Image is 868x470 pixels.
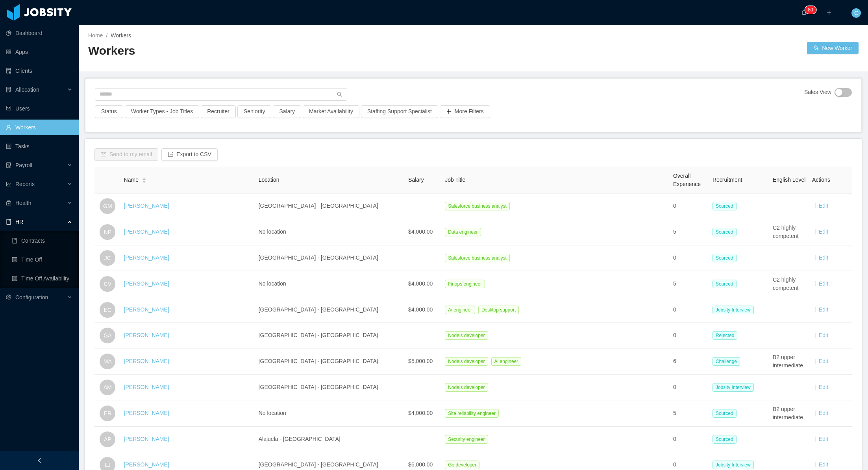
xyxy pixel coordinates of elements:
a: icon: profileTime Off [12,252,72,267]
a: Jobsity Interview [713,384,757,390]
button: Seniority [237,105,271,118]
i: icon: medicine-box [6,200,11,206]
span: Workers [111,32,131,39]
span: Jobsity Interview [713,306,754,314]
i: icon: search [337,92,342,97]
a: [PERSON_NAME] [124,410,169,416]
td: C2 highly competent [770,219,809,245]
span: Finops engineer [445,280,485,288]
td: B2 upper intermediate [770,348,809,375]
td: 0 [670,245,709,271]
span: Desktop support [478,306,519,314]
td: 5 [670,271,709,297]
span: Rejected [713,331,737,340]
a: Sourced [713,254,740,261]
button: icon: usergroup-addNew Worker [807,42,859,54]
sup: 80 [805,6,816,14]
button: icon: plusMore Filters [440,105,490,118]
span: Payroll [15,162,32,168]
span: Sourced [713,280,737,288]
span: Allocation [15,87,39,93]
td: [GEOGRAPHIC_DATA] - [GEOGRAPHIC_DATA] [255,245,405,271]
span: Security engineer [445,435,488,444]
td: [GEOGRAPHIC_DATA] - [GEOGRAPHIC_DATA] [255,375,405,400]
span: Sourced [713,202,737,210]
span: Sales View [804,88,831,97]
span: English Level [773,177,805,183]
span: Sourced [713,228,737,236]
a: [PERSON_NAME] [124,358,169,364]
span: Data engineer [445,228,481,236]
a: icon: bookContracts [12,233,72,249]
p: 8 [808,6,811,14]
a: Edit [819,332,828,338]
span: Job Title [445,177,465,183]
a: Jobsity Interview [713,306,757,313]
i: icon: solution [6,87,11,92]
button: Salary [273,105,301,118]
span: Sourced [713,409,737,418]
a: Challenge [713,358,743,364]
span: Nodejs developer [445,383,488,392]
i: icon: file-protect [6,162,11,168]
i: icon: bell [801,10,807,15]
a: [PERSON_NAME] [124,332,169,338]
a: [PERSON_NAME] [124,203,169,209]
span: AM [104,380,112,395]
span: Ai engineer [445,306,475,314]
td: 0 [670,194,709,219]
span: Nodejs developer [445,357,488,366]
i: icon: caret-up [142,177,146,179]
a: icon: auditClients [6,63,72,79]
td: 0 [670,427,709,452]
span: HR [15,219,23,225]
span: Site reliability engineer [445,409,499,418]
td: No location [255,219,405,245]
span: Recruitment [713,177,742,183]
td: [GEOGRAPHIC_DATA] - [GEOGRAPHIC_DATA] [255,323,405,348]
span: Reports [15,181,35,187]
i: icon: caret-down [142,180,146,182]
a: Edit [819,436,828,442]
a: Edit [819,203,828,209]
a: Edit [819,461,828,468]
span: GA [104,328,111,343]
span: Name [124,176,139,184]
span: GM [103,198,112,214]
span: Sourced [713,435,737,444]
i: icon: setting [6,295,11,300]
span: MA [104,354,112,369]
span: Location [259,177,279,183]
td: [GEOGRAPHIC_DATA] - [GEOGRAPHIC_DATA] [255,297,405,323]
span: Jobsity Interview [713,461,754,469]
button: Market Availability [303,105,359,118]
a: Jobsity Interview [713,461,757,468]
span: Jobsity Interview [713,383,754,392]
a: [PERSON_NAME] [124,461,169,468]
span: Sourced [713,254,737,262]
a: Edit [819,229,828,235]
i: icon: line-chart [6,181,11,187]
span: Overall Experience [673,173,701,187]
span: $4,000.00 [408,229,433,235]
span: $4,000.00 [408,410,433,416]
span: Salary [408,177,424,183]
a: icon: profileTasks [6,138,72,154]
span: Nodejs developer [445,331,488,340]
a: Edit [819,254,828,261]
a: Sourced [713,280,740,287]
td: 5 [670,400,709,427]
span: / [106,32,107,39]
button: Recruiter [201,105,236,118]
td: 0 [670,323,709,348]
a: Edit [819,358,828,364]
button: Worker Types - Job Titles [125,105,199,118]
a: Rejected [713,332,740,338]
span: Salesforce business analyst [445,202,510,210]
span: Actions [812,177,830,183]
td: [GEOGRAPHIC_DATA] - [GEOGRAPHIC_DATA] [255,348,405,375]
a: Edit [819,384,828,390]
button: Staffing Support Specialist [361,105,438,118]
h2: Workers [88,43,474,59]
